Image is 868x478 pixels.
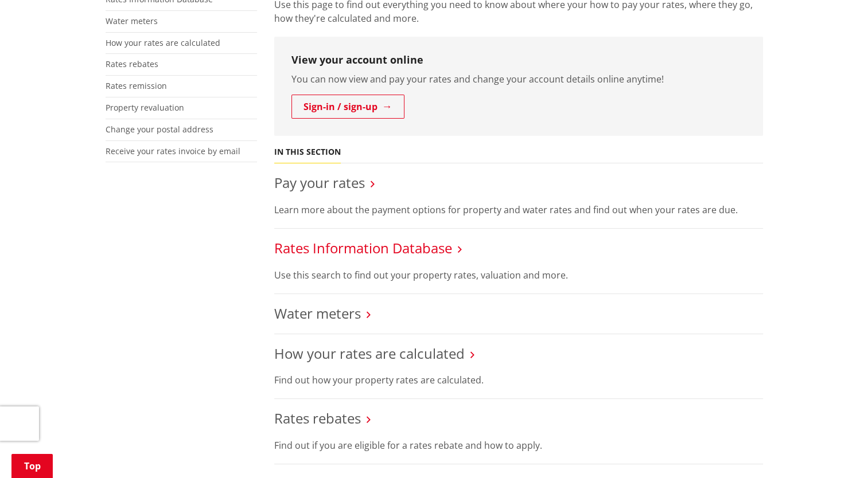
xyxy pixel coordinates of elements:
[274,203,763,217] p: Learn more about the payment options for property and water rates and find out when your rates ar...
[274,409,361,428] a: Rates rebates
[291,95,404,119] a: Sign-in / sign-up
[274,147,341,157] h5: In this section
[274,438,763,452] p: Find out if you are eligible for a rates rebate and how to apply.
[106,37,220,48] a: How your rates are calculated
[106,146,240,156] a: Receive your rates invoice by email
[274,373,763,387] p: Find out how your property rates are calculated.
[274,268,763,282] p: Use this search to find out your property rates, valuation and more.
[815,430,857,471] iframe: Messenger Launcher
[291,54,746,66] h3: View your account online
[274,304,361,323] a: Water meters
[274,238,452,257] a: Rates Information Database
[106,80,167,91] a: Rates remission
[106,102,184,113] a: Property revaluation
[106,58,158,69] a: Rates rebates
[11,454,53,478] a: Top
[106,15,158,26] a: Water meters
[274,173,365,192] a: Pay your rates
[106,124,213,135] a: Change your postal address
[274,344,465,363] a: How your rates are calculated
[291,72,746,86] p: You can now view and pay your rates and change your account details online anytime!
